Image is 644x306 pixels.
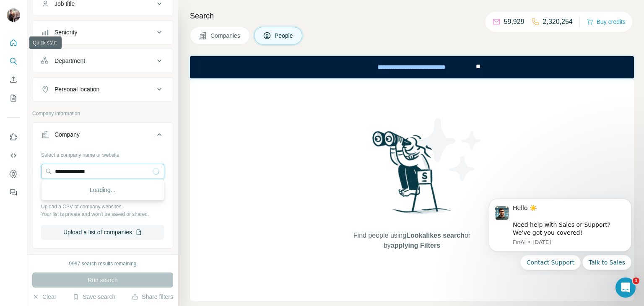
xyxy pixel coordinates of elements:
[7,35,20,50] button: Quick start
[33,79,173,99] button: Personal location
[7,91,20,106] button: My lists
[41,148,164,159] div: Select a company name or website
[504,17,525,27] p: 59,929
[41,210,164,218] p: Your list is private and won't be saved or shared.
[587,16,626,28] button: Buy credits
[7,185,20,200] button: Feedback
[275,31,294,40] span: People
[391,242,440,249] span: applying Filters
[33,22,173,42] button: Seniority
[55,85,99,93] div: Personal location
[633,277,639,284] span: 1
[43,182,162,198] div: Loading...
[543,17,573,27] p: 2,320,254
[69,260,137,267] div: 9997 search results remaining
[73,293,115,301] button: Save search
[7,72,20,87] button: Enrich CSV
[7,54,20,69] button: Search
[55,57,85,65] div: Department
[369,129,456,222] img: Surfe Illustration - Woman searching with binoculars
[32,293,56,301] button: Clear
[32,110,173,117] p: Company information
[41,203,164,210] p: Upload a CSV of company websites.
[190,56,634,78] iframe: Banner
[412,112,488,187] img: Surfe Illustration - Stars
[7,8,20,22] img: Avatar
[615,277,636,298] iframe: Intercom live chat
[210,31,241,40] span: Companies
[190,10,634,22] h4: Search
[406,232,465,239] span: Lookalikes search
[55,130,80,139] div: Company
[33,124,173,148] button: Company
[7,130,20,145] button: Use Surfe on LinkedIn
[7,166,20,182] button: Dashboard
[7,148,20,163] button: Use Surfe API
[33,51,173,71] button: Department
[476,192,644,275] iframe: Intercom notifications message
[41,225,164,240] button: Upload a list of companies
[345,231,479,251] span: Find people using or by
[132,293,173,301] button: Share filters
[55,28,77,36] div: Seniority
